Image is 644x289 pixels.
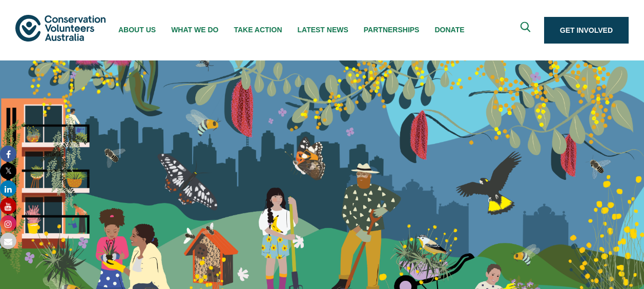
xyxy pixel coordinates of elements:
span: Donate [434,26,464,34]
span: Take Action [234,26,282,34]
span: What We Do [171,26,218,34]
span: About Us [118,26,156,34]
span: Partnerships [364,26,420,34]
a: Get Involved [544,17,629,44]
img: logo.svg [15,15,106,41]
button: Expand search box Close search box [514,18,539,43]
span: Latest News [298,26,348,34]
span: Expand search box [520,22,533,39]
